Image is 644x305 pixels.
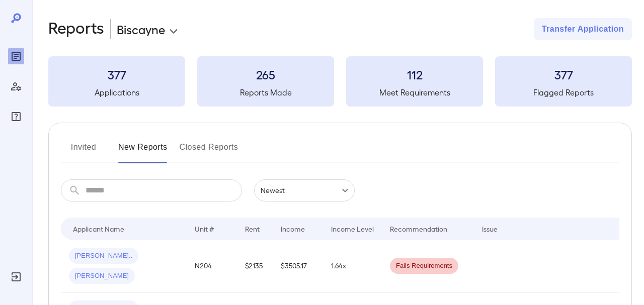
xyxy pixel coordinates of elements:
button: Closed Reports [180,139,238,163]
div: Recommendation [390,223,447,235]
td: 1.64x [323,240,382,292]
h3: 377 [495,66,632,82]
span: [PERSON_NAME] [69,271,135,281]
div: Reports [8,48,24,64]
td: N204 [187,240,237,292]
div: Issue [482,223,498,235]
div: Log Out [8,269,24,285]
h3: 112 [346,66,483,82]
h5: Reports Made [197,86,334,98]
div: Manage Users [8,78,24,94]
span: Fails Requirements [390,261,458,271]
h5: Meet Requirements [346,86,483,98]
div: Newest [254,179,355,201]
p: Biscayne [117,21,165,37]
h3: 265 [197,66,334,82]
div: FAQ [8,109,24,125]
button: Invited [61,139,106,163]
div: Rent [245,223,261,235]
h5: Applications [48,86,185,98]
button: New Reports [118,139,168,163]
div: Applicant Name [73,223,124,235]
td: $2135 [237,240,273,292]
td: $3505.17 [273,240,323,292]
h5: Flagged Reports [495,86,632,98]
div: Income [281,223,305,235]
div: Income Level [331,223,374,235]
div: Unit # [195,223,214,235]
h2: Reports [48,18,104,40]
button: Transfer Application [534,18,632,40]
h3: 377 [48,66,185,82]
span: [PERSON_NAME].. [69,251,138,261]
summary: 377Applications265Reports Made112Meet Requirements377Flagged Reports [48,56,632,107]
